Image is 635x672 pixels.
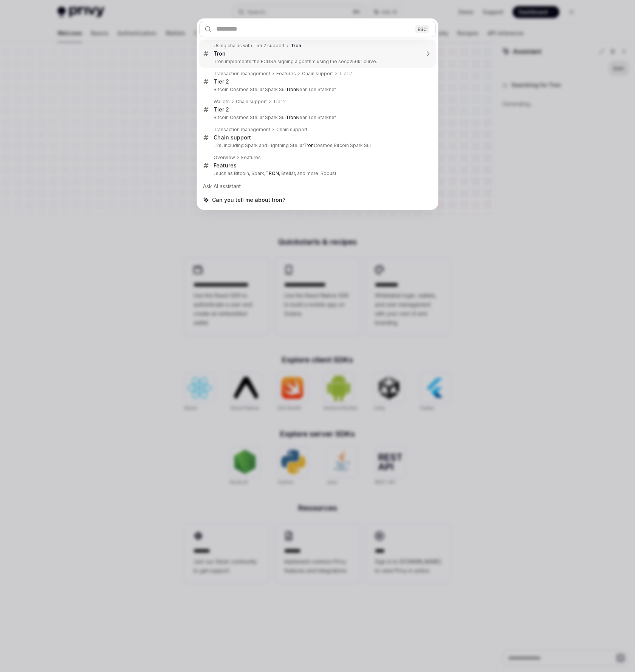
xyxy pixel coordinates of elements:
[415,25,429,33] div: ESC
[214,59,420,65] p: Tron implements the ECDSA signing algorithm using the secp256k1 curve.
[214,43,285,49] div: Using chains with Tier 2 support
[214,115,420,121] p: Bitcoin Cosmos Stellar Spark Sui Near Ton Starknet
[304,142,314,148] b: Tron
[199,180,436,193] div: Ask AI assistant
[265,170,279,176] b: TRON
[339,71,352,77] div: Tier 2
[273,99,286,105] div: Tier 2
[236,99,267,105] div: Chain support
[286,115,296,120] b: Tron
[214,134,251,141] div: Chain support
[214,142,420,149] p: L2s, including Spark and Lightning Stellar Cosmos Bitcoin Spark Sui
[214,71,270,77] div: Transaction management
[276,71,296,77] div: Features
[214,106,229,113] div: Tier 2
[214,170,420,177] p: , such as Bitcoin, Spark, , Stellar, and more. Robust
[212,196,285,204] span: Can you tell me about tron?
[214,87,420,93] p: Bitcoin Cosmos Stellar Spark Sui Near Ton Starknet
[214,162,237,169] div: Features
[214,155,235,161] div: Overview
[286,87,296,92] b: Tron
[214,78,229,85] div: Tier 2
[276,127,307,133] div: Chain support
[214,127,270,133] div: Transaction management
[302,71,333,77] div: Chain support
[291,43,301,48] b: Tron
[241,155,261,161] div: Features
[214,50,226,57] b: Tron
[214,99,230,105] div: Wallets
